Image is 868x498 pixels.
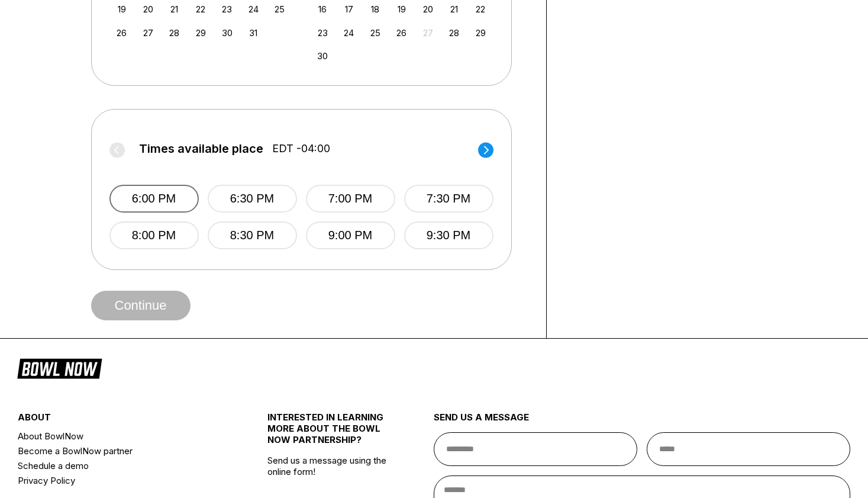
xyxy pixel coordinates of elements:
div: Choose Wednesday, October 29th, 2025 [193,25,209,41]
div: Choose Sunday, November 30th, 2025 [315,48,331,64]
div: Choose Tuesday, October 28th, 2025 [166,25,182,41]
div: Choose Sunday, November 16th, 2025 [315,1,331,17]
a: Become a BowlNow partner [18,444,226,458]
div: Choose Monday, October 27th, 2025 [140,25,156,41]
div: Choose Wednesday, November 26th, 2025 [393,25,409,41]
div: Choose Sunday, November 23rd, 2025 [315,25,331,41]
button: 8:30 PM [208,221,297,249]
a: Privacy Policy [18,473,226,488]
div: Choose Wednesday, October 22nd, 2025 [193,1,209,17]
div: INTERESTED IN LEARNING MORE ABOUT THE BOWL NOW PARTNERSHIP? [267,412,392,455]
div: Choose Sunday, October 26th, 2025 [114,25,130,41]
div: Choose Saturday, November 22nd, 2025 [473,1,489,17]
a: About BowlNow [18,429,226,444]
div: Choose Friday, November 28th, 2025 [446,25,462,41]
div: Choose Friday, October 24th, 2025 [246,1,262,17]
span: EDT -04:00 [272,142,330,155]
div: Choose Wednesday, November 19th, 2025 [393,1,409,17]
div: about [18,412,226,429]
div: Choose Sunday, October 19th, 2025 [114,1,130,17]
button: 7:00 PM [306,185,395,213]
button: 9:30 PM [404,221,493,249]
div: Choose Monday, November 24th, 2025 [341,25,357,41]
button: 8:00 PM [109,221,199,249]
div: Choose Tuesday, October 21st, 2025 [166,1,182,17]
div: Choose Friday, October 31st, 2025 [246,25,262,41]
button: 6:00 PM [109,185,199,213]
div: Choose Saturday, November 29th, 2025 [473,25,489,41]
div: Choose Saturday, October 25th, 2025 [272,1,288,17]
div: Choose Thursday, October 30th, 2025 [219,25,235,41]
button: 6:30 PM [208,185,297,213]
div: Choose Tuesday, November 25th, 2025 [367,25,383,41]
div: Choose Monday, November 17th, 2025 [341,1,357,17]
div: Choose Friday, November 21st, 2025 [446,1,462,17]
button: 9:00 PM [306,221,395,249]
span: Times available place [139,142,263,155]
div: Choose Thursday, October 23rd, 2025 [219,1,235,17]
div: Choose Thursday, November 20th, 2025 [420,1,436,17]
div: Choose Monday, October 20th, 2025 [140,1,156,17]
button: 7:30 PM [404,185,493,213]
a: Schedule a demo [18,458,226,473]
div: send us a message [434,412,850,432]
div: Not available Thursday, November 27th, 2025 [420,25,436,41]
div: Choose Tuesday, November 18th, 2025 [367,1,383,17]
